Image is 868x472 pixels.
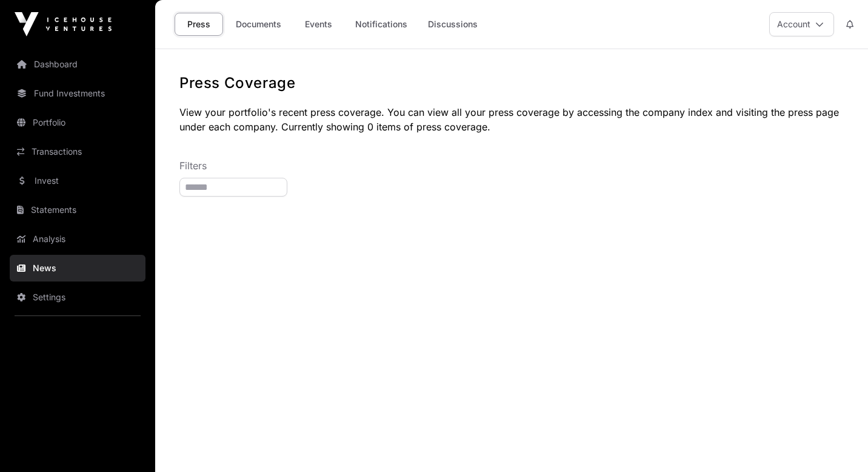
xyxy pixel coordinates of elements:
a: News [10,255,145,282]
a: Dashboard [10,51,145,78]
button: Account [769,12,834,36]
h1: Press Coverage [179,73,844,93]
a: Events [294,13,342,36]
a: Analysis [10,226,145,252]
a: Notifications [347,13,415,36]
a: Statements [10,197,145,223]
a: Invest [10,167,145,194]
a: Discussions [420,13,486,36]
a: Portfolio [10,109,145,136]
p: View your portfolio's recent press coverage. You can view all your press coverage by accessing th... [179,105,844,134]
p: Filters [179,158,844,173]
a: Transactions [10,138,145,165]
img: Icehouse Ventures Logo [15,12,112,36]
a: Settings [10,284,145,311]
a: Press [175,13,223,36]
iframe: Chat Widget [807,414,868,472]
a: Fund Investments [10,80,145,107]
a: Documents [228,13,289,36]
